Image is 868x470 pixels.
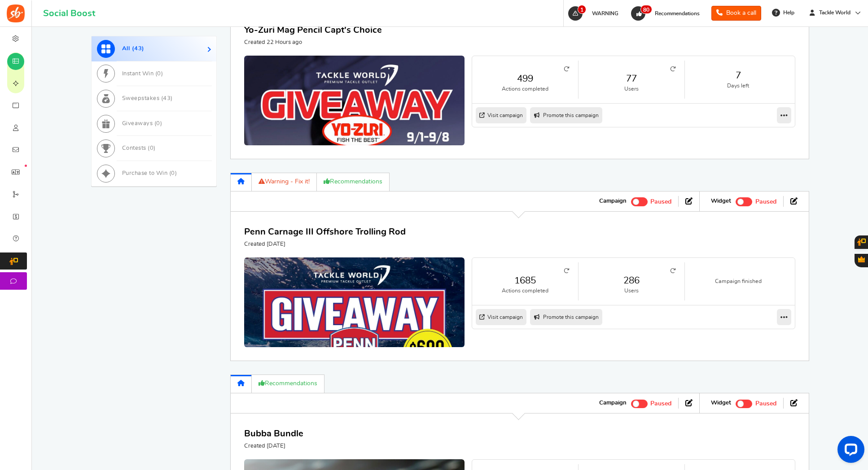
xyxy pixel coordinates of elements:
em: New [25,165,27,167]
span: WARNING [592,11,618,16]
span: Help [781,9,794,17]
small: Users [587,287,675,295]
strong: Widget [711,197,731,205]
span: Gratisfaction [858,256,865,262]
a: Recommendations [252,374,324,393]
a: Visit campaign [476,309,526,325]
li: 7 [685,61,791,99]
small: Campaign finished [694,278,782,285]
span: Contests ( ) [122,145,156,151]
strong: Widget [711,399,731,407]
a: Warning - Fix it! [252,173,317,191]
li: Widget activated [704,196,783,207]
a: 286 [587,274,675,287]
span: 0 [150,145,154,151]
a: Visit campaign [476,107,526,123]
span: All ( ) [122,46,145,52]
span: Sweepstakes ( ) [122,96,173,101]
small: Days left [694,82,782,90]
span: 0 [157,71,161,77]
p: Created [DATE] [244,240,406,248]
a: Yo-Zuri Mag Pencil Capt's Choice [244,26,382,35]
span: Paused [650,400,671,407]
a: 77 [587,72,675,85]
a: Promote this campaign [530,107,602,123]
a: 1 WARNING [567,6,623,21]
img: Social Boost [7,4,25,22]
a: Bubba Bundle [244,429,303,438]
small: Users [587,85,675,93]
span: 80 [640,5,652,14]
li: Widget activated [704,398,783,409]
span: Giveaways ( ) [122,121,162,126]
small: Actions completed [481,85,569,93]
span: Tackle World [815,9,854,17]
span: 0 [156,121,160,126]
span: Paused [755,199,776,205]
a: Promote this campaign [530,309,602,325]
p: Created 22 Hours ago [244,39,382,47]
span: 0 [171,170,175,176]
span: Paused [650,199,671,205]
small: Actions completed [481,287,569,295]
span: Recommendations [655,11,700,16]
a: Recommendations [317,173,390,191]
a: 499 [481,72,569,85]
h1: Social Boost [43,9,95,18]
iframe: LiveChat chat widget [830,432,868,470]
a: 1685 [481,274,569,287]
span: 43 [163,96,171,101]
a: 80 Recommendations [630,6,704,21]
strong: Campaign [599,399,627,407]
button: Gratisfaction [855,254,868,267]
span: Paused [755,400,776,407]
span: Instant Win ( ) [122,71,163,77]
a: Help [768,5,799,20]
strong: Campaign [599,197,627,205]
span: 1 [578,5,586,14]
span: 43 [134,46,142,52]
span: Purchase to Win ( ) [122,170,177,176]
a: Book a call [711,6,761,21]
a: Penn Carnage III Offshore Trolling Rod [244,227,406,236]
p: Created [DATE] [244,442,303,450]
